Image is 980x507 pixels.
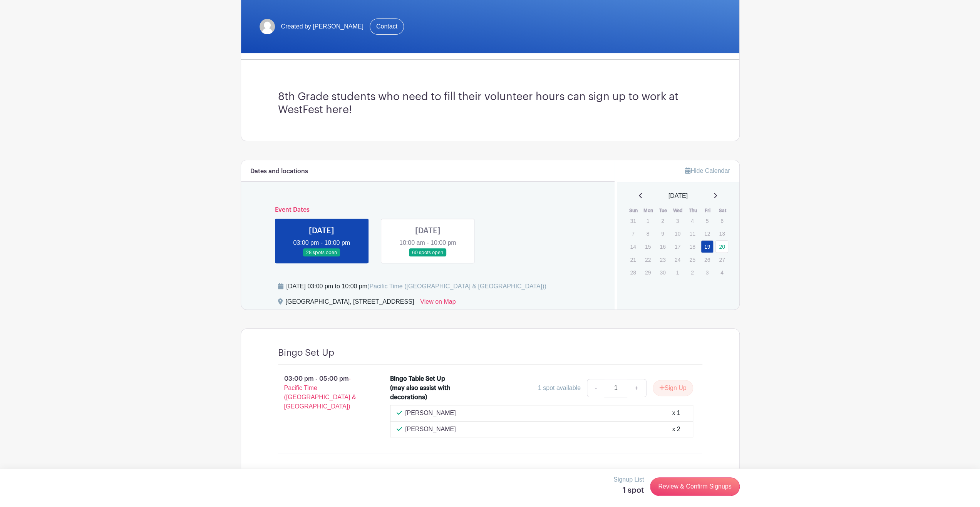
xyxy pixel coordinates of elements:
[656,266,669,278] p: 30
[671,241,684,253] p: 17
[269,206,587,214] h6: Event Dates
[587,379,605,397] a: -
[641,207,656,214] th: Mon
[266,371,378,414] p: 03:00 pm - 05:00 pm
[656,254,669,266] p: 23
[278,347,334,358] h4: Bingo Set Up
[653,380,693,396] button: Sign Up
[671,228,684,239] p: 10
[370,18,404,35] a: Contact
[286,297,414,310] div: [GEOGRAPHIC_DATA], [STREET_ADDRESS]
[250,168,308,175] h6: Dates and locations
[671,254,684,266] p: 24
[627,266,639,278] p: 28
[715,254,728,266] p: 27
[627,215,639,227] p: 31
[281,22,364,31] span: Created by [PERSON_NAME]
[405,425,456,434] p: [PERSON_NAME]
[627,254,639,266] p: 21
[420,297,456,310] a: View on Map
[627,241,639,253] p: 14
[685,167,730,174] a: Hide Calendar
[642,241,654,253] p: 15
[650,477,739,496] a: Review & Confirm Signups
[686,266,699,278] p: 2
[642,266,654,278] p: 29
[656,241,669,253] p: 16
[642,215,654,227] p: 1
[686,215,699,227] p: 4
[642,228,654,239] p: 8
[671,207,686,214] th: Wed
[701,254,714,266] p: 26
[668,191,688,201] span: [DATE]
[715,240,728,253] a: 20
[538,383,581,393] div: 1 spot available
[390,374,457,402] div: Bingo Table Set Up (may also assist with decorations)
[656,215,669,227] p: 2
[686,254,699,266] p: 25
[613,475,644,484] p: Signup List
[286,282,546,291] div: [DATE] 03:00 pm to 10:00 pm
[700,207,715,214] th: Fri
[701,240,714,253] a: 19
[715,207,730,214] th: Sat
[715,215,728,227] p: 6
[671,215,684,227] p: 3
[686,228,699,239] p: 11
[672,425,680,434] div: x 2
[686,241,699,253] p: 18
[642,254,654,266] p: 22
[367,283,546,289] span: (Pacific Time ([GEOGRAPHIC_DATA] & [GEOGRAPHIC_DATA]))
[656,207,671,214] th: Tue
[672,408,680,418] div: x 1
[715,228,728,239] p: 13
[626,207,641,214] th: Sun
[656,228,669,239] p: 9
[701,228,714,239] p: 12
[627,228,639,239] p: 7
[405,408,456,418] p: [PERSON_NAME]
[671,266,684,278] p: 1
[715,266,728,278] p: 4
[701,215,714,227] p: 5
[278,90,702,116] h3: 8th Grade students who need to fill their volunteer hours can sign up to work at WestFest here!
[627,379,646,397] a: +
[685,207,700,214] th: Thu
[701,266,714,278] p: 3
[613,486,644,495] h5: 1 spot
[260,19,275,34] img: default-ce2991bfa6775e67f084385cd625a349d9dcbb7a52a09fb2fda1e96e2d18dcdb.png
